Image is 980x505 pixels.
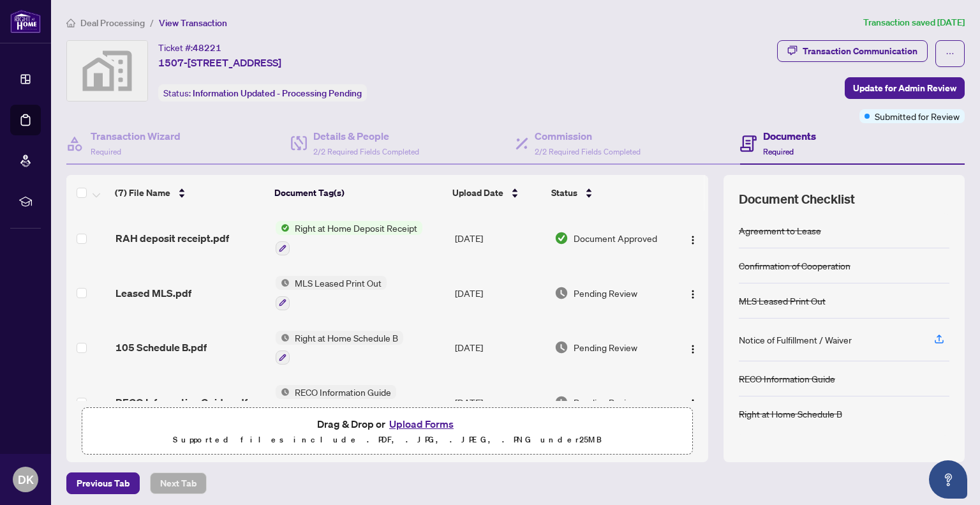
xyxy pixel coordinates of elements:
[574,231,657,245] span: Document Approved
[450,211,549,266] td: [DATE]
[452,186,503,200] span: Upload Date
[683,228,703,248] button: Logo
[91,147,121,156] span: Required
[853,78,956,98] span: Update for Admin Review
[739,407,842,421] div: Right at Home Schedule B
[551,186,577,200] span: Status
[269,175,447,211] th: Document Tag(s)
[763,128,816,144] h4: Documents
[66,472,140,494] button: Previous Tab
[447,175,546,211] th: Upload Date
[535,128,641,144] h4: Commission
[875,109,960,123] span: Submitted for Review
[90,432,685,448] p: Supported files include .PDF, .JPG, .JPEG, .PNG under 25 MB
[158,84,367,102] div: Status:
[863,15,965,30] article: Transaction saved [DATE]
[290,331,403,345] span: Right at Home Schedule B
[91,128,181,144] h4: Transaction Wizard
[276,276,387,310] button: Status IconMLS Leased Print Out
[554,231,568,245] img: Document Status
[739,372,835,386] div: RECO Information Guide
[66,19,75,27] span: home
[158,55,281,70] span: 1507-[STREET_ADDRESS]
[276,385,396,419] button: Status IconRECO Information Guide
[845,77,965,99] button: Update for Admin Review
[150,472,207,494] button: Next Tab
[739,333,852,347] div: Notice of Fulfillment / Waiver
[574,340,637,354] span: Pending Review
[535,147,641,156] span: 2/2 Required Fields Completed
[115,186,170,200] span: (7) File Name
[276,331,290,345] img: Status Icon
[276,276,290,290] img: Status Icon
[110,175,269,211] th: (7) File Name
[115,340,207,355] span: 105 Schedule B.pdf
[10,10,41,33] img: logo
[739,259,850,273] div: Confirmation of Cooperation
[803,41,917,61] div: Transaction Communication
[546,175,669,211] th: Status
[574,395,637,409] span: Pending Review
[683,392,703,412] button: Logo
[683,337,703,358] button: Logo
[115,230,229,246] span: RAH deposit receipt.pdf
[317,416,457,432] span: Drag & Drop or
[193,42,221,54] span: 48221
[688,235,698,245] img: Logo
[276,331,403,365] button: Status IconRight at Home Schedule B
[739,223,821,237] div: Agreement to Lease
[276,221,290,235] img: Status Icon
[385,416,457,432] button: Upload Forms
[739,190,855,208] span: Document Checklist
[739,294,826,308] div: MLS Leased Print Out
[290,385,396,399] span: RECO Information Guide
[946,49,954,58] span: ellipsis
[77,473,130,494] span: Previous Tab
[929,460,967,499] button: Open asap
[688,398,698,409] img: Logo
[450,320,549,375] td: [DATE]
[450,375,549,430] td: [DATE]
[276,385,290,399] img: Status Icon
[290,276,387,290] span: MLS Leased Print Out
[554,340,568,354] img: Document Status
[290,221,422,235] span: Right at Home Deposit Receipt
[574,286,637,300] span: Pending Review
[450,266,549,320] td: [DATE]
[115,285,191,301] span: Leased MLS.pdf
[82,408,692,455] span: Drag & Drop orUpload FormsSupported files include .PDF, .JPG, .JPEG, .PNG under25MB
[554,395,568,409] img: Document Status
[688,289,698,299] img: Logo
[80,17,145,29] span: Deal Processing
[313,128,419,144] h4: Details & People
[313,147,419,156] span: 2/2 Required Fields Completed
[276,221,422,255] button: Status IconRight at Home Deposit Receipt
[18,471,34,488] span: DK
[193,87,362,99] span: Information Updated - Processing Pending
[763,147,794,156] span: Required
[554,286,568,300] img: Document Status
[150,15,154,30] li: /
[115,395,248,410] span: RECO Information Guide.pdf
[683,283,703,303] button: Logo
[67,41,147,101] img: svg%3e
[688,344,698,354] img: Logo
[159,17,227,29] span: View Transaction
[158,40,221,55] div: Ticket #:
[777,40,928,62] button: Transaction Communication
